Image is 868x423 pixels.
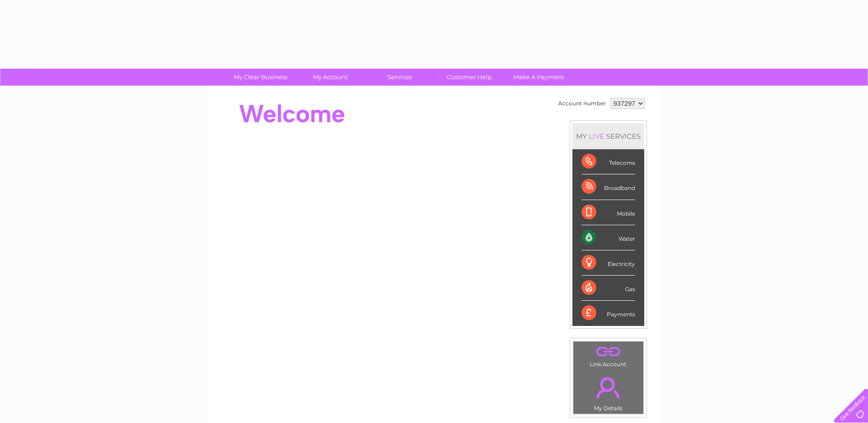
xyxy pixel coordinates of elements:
[362,69,437,86] a: Services
[582,301,635,325] div: Payments
[501,69,577,86] a: Make A Payment
[576,372,641,404] a: .
[556,96,608,111] td: Account number
[587,132,606,141] div: LIVE
[572,123,644,149] div: MY SERVICES
[223,69,298,86] a: My Clear Business
[582,225,635,250] div: Water
[582,149,635,174] div: Telecoms
[582,174,635,200] div: Broadband
[431,69,507,86] a: Customer Help
[582,276,635,301] div: Gas
[582,250,635,276] div: Electricity
[573,341,644,370] td: Link Account
[582,200,635,225] div: Mobile
[573,369,644,414] td: My Details
[576,344,641,360] a: .
[292,69,368,86] a: My Account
